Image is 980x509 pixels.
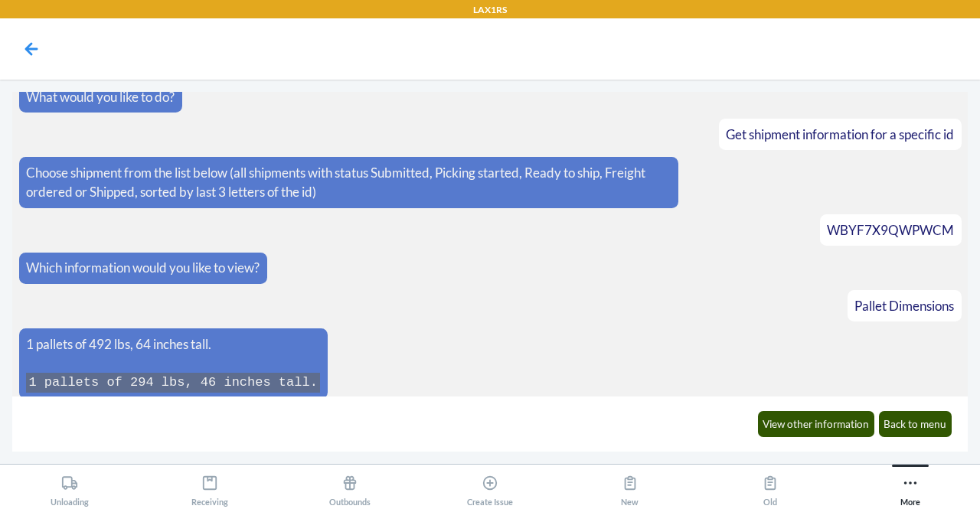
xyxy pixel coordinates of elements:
[854,298,954,314] span: Pallet Dimensions
[51,468,89,507] div: Unloading
[621,468,639,507] div: New
[900,468,920,507] div: More
[420,465,560,507] button: Create Issue
[26,163,671,202] p: Choose shipment from the list below (all shipments with status Submitted, Picking started, Ready ...
[26,334,320,354] p: 1 pallets of 492 lbs, 64 inches tall.
[827,222,954,238] span: WBYF7X9QWPWCM
[140,465,280,507] button: Receiving
[280,465,420,507] button: Outbounds
[26,258,260,278] p: Which information would you like to view?
[26,87,175,107] p: What would you like to do?
[726,126,954,142] span: Get shipment information for a specific id
[329,468,371,507] div: Outbounds
[191,468,228,507] div: Receiving
[560,465,700,507] button: New
[879,411,952,437] button: Back to menu
[762,468,779,507] div: Old
[840,465,980,507] button: More
[758,411,875,437] button: View other information
[700,465,840,507] button: Old
[473,3,507,17] p: LAX1RS
[26,373,320,393] code: 1 pallets of 294 lbs, 46 inches tall.
[467,468,513,507] div: Create Issue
